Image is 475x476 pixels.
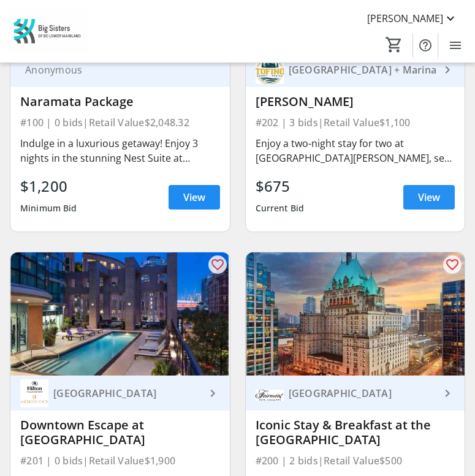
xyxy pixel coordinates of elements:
div: Enjoy a two-night stay for two at [GEOGRAPHIC_DATA][PERSON_NAME], set on the vibrant [GEOGRAPHIC_... [256,136,455,165]
div: Iconic Stay & Breakfast at the [GEOGRAPHIC_DATA] [256,418,455,447]
mat-icon: favorite_outline [445,257,460,272]
a: Hilton Vancouver Downtown[GEOGRAPHIC_DATA] [10,376,230,410]
mat-icon: keyboard_arrow_right [205,386,220,401]
a: View [169,185,220,210]
div: Minimum Bid [20,197,77,219]
button: Help [413,33,438,58]
div: [GEOGRAPHIC_DATA] [284,387,441,399]
div: [GEOGRAPHIC_DATA] [48,387,205,399]
div: $675 [256,175,305,197]
mat-icon: keyboard_arrow_right [440,386,455,401]
img: Tofino Resort + Marina [256,56,284,84]
button: Cart [383,34,405,56]
div: #201 | 0 bids | Retail Value $1,900 [20,452,220,469]
div: Current Bid [256,197,305,219]
div: Anonymous [20,64,205,76]
button: Menu [443,33,468,58]
button: [PERSON_NAME] [357,9,468,28]
img: Hilton Vancouver Downtown [20,379,48,407]
img: Big Sisters of BC Lower Mainland's Logo [7,9,89,55]
a: View [403,185,455,210]
div: [PERSON_NAME] [256,94,455,109]
div: #200 | 2 bids | Retail Value $500 [256,452,455,469]
div: $1,200 [20,175,77,197]
mat-icon: keyboard_arrow_right [440,62,455,77]
span: View [183,190,205,205]
span: [PERSON_NAME] [367,11,443,26]
span: View [418,190,440,205]
img: Iconic Stay & Breakfast at the Fairmont [246,252,465,376]
mat-icon: favorite_outline [210,257,225,272]
div: [GEOGRAPHIC_DATA] + Marina [284,64,441,76]
img: Downtown Escape at Hilton Vancouver [10,252,230,376]
div: #100 | 0 bids | Retail Value $2,048.32 [20,114,220,131]
div: Downtown Escape at [GEOGRAPHIC_DATA] [20,418,220,447]
div: #202 | 3 bids | Retail Value $1,100 [256,114,455,131]
div: Indulge in a luxurious getaway! Enjoy 3 nights in the stunning Nest Suite at [GEOGRAPHIC_DATA], i... [20,136,220,165]
a: Hotel Fairmont Vancouver[GEOGRAPHIC_DATA] [246,376,465,410]
div: Naramata Package [20,94,220,109]
a: Tofino Resort + Marina[GEOGRAPHIC_DATA] + Marina [246,52,465,87]
img: Hotel Fairmont Vancouver [256,379,284,407]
